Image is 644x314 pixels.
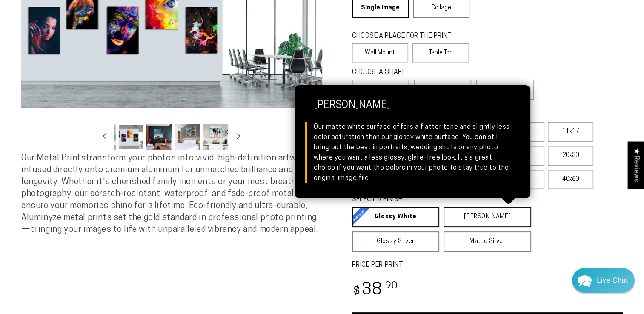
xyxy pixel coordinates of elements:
[352,195,511,205] legend: SELECT A FINISH
[548,122,593,142] label: 11x17
[572,268,635,293] div: Chat widget toggle
[412,43,469,63] label: Table Top
[597,268,628,293] div: Contact Us Directly
[118,124,144,150] button: Load image 10 in gallery view
[364,84,398,94] span: Rectangle
[95,128,114,146] button: Slide left
[383,281,398,291] sup: .90
[314,100,511,122] strong: [PERSON_NAME]
[352,207,440,227] a: Glossy White
[353,286,361,297] span: $
[175,124,200,150] button: Load image 12 in gallery view
[352,260,623,270] label: PRICE PER PRINT
[352,231,440,252] a: Glossy Silver
[628,141,644,188] div: Click to open Judge.me floating reviews tab
[444,231,531,252] a: Matte Silver
[444,207,531,227] a: [PERSON_NAME]
[548,170,593,189] label: 40x60
[352,31,461,41] legend: CHOOSE A PLACE FOR THE PRINT
[146,124,172,150] button: Load image 11 in gallery view
[203,124,228,150] button: Load image 13 in gallery view
[352,43,409,63] label: Wall Mount
[431,84,455,94] span: Square
[352,68,463,77] legend: CHOOSE A SHAPE
[21,154,321,234] span: Our Metal Prints transform your photos into vivid, high-definition artwork infused directly onto ...
[229,128,248,146] button: Slide right
[352,282,398,299] bdi: 38
[548,146,593,166] label: 20x30
[314,122,511,183] div: Our matte white surface offers a flatter tone and slightly less color saturation than our glossy ...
